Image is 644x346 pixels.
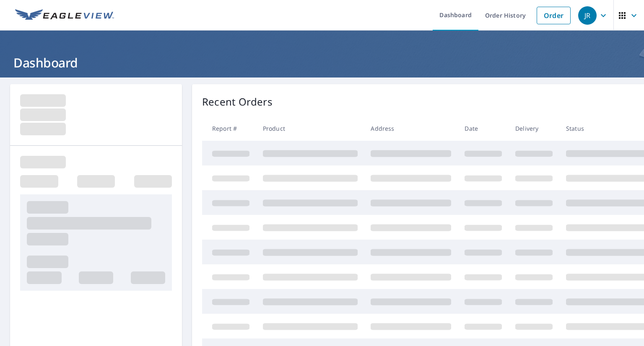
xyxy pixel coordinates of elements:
[537,7,571,24] a: Order
[578,6,597,25] div: JR
[256,116,364,141] th: Product
[509,116,559,141] th: Delivery
[202,116,256,141] th: Report #
[202,94,273,109] p: Recent Orders
[364,116,458,141] th: Address
[458,116,509,141] th: Date
[15,9,114,22] img: EV Logo
[10,54,634,71] h1: Dashboard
